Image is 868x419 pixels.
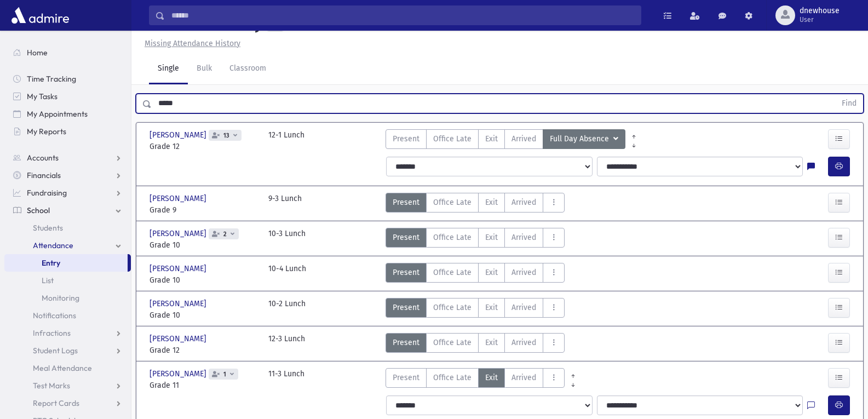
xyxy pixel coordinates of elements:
span: Financials [27,170,61,180]
span: Office Late [433,302,472,313]
div: AttTypes [386,129,625,152]
a: Students [4,219,131,237]
a: My Tasks [4,88,131,105]
div: 10-4 Lunch [268,263,306,286]
span: Monitoring [42,293,79,303]
a: Financials [4,167,131,184]
span: Office Late [433,372,472,383]
span: Present [393,232,419,243]
div: AttTypes [386,368,565,391]
span: dnewhouse [800,7,840,15]
span: Grade 10 [150,274,257,286]
div: AttTypes [386,193,565,216]
span: Notifications [33,311,76,320]
button: Full Day Absence [543,129,625,149]
span: Exit [485,302,498,313]
span: Office Late [433,133,472,145]
span: Full Day Absence [550,133,611,145]
a: Bulk [188,54,221,84]
span: Time Tracking [27,74,76,84]
img: AdmirePro [9,4,72,26]
a: Student Logs [4,342,131,359]
span: My Tasks [27,91,58,101]
span: Arrived [511,372,536,383]
span: Students [33,223,63,233]
span: [PERSON_NAME] [150,129,209,141]
span: [PERSON_NAME] [150,368,209,380]
span: Arrived [511,133,536,145]
span: [PERSON_NAME] [150,193,209,204]
div: 10-2 Lunch [268,298,306,321]
span: Exit [485,337,498,348]
span: School [27,205,50,215]
a: School [4,202,131,219]
button: Find [835,94,863,113]
span: My Reports [27,127,66,136]
a: Home [4,44,131,61]
span: 2 [221,231,229,238]
span: Arrived [511,337,536,348]
span: Office Late [433,197,472,208]
div: 10-3 Lunch [268,228,306,251]
span: Test Marks [33,381,70,391]
a: My Reports [4,123,131,140]
a: My Appointments [4,105,131,123]
span: Present [393,133,419,145]
span: Grade 9 [150,204,257,216]
span: Exit [485,372,498,383]
span: Exit [485,133,498,145]
a: Report Cards [4,394,131,412]
div: AttTypes [386,263,565,286]
span: [PERSON_NAME] [150,228,209,239]
span: Home [27,48,48,58]
span: 1 [221,371,228,378]
div: 12-3 Lunch [268,333,305,356]
div: AttTypes [386,298,565,321]
span: Present [393,337,419,348]
span: Office Late [433,267,472,278]
a: Entry [4,254,128,272]
span: Exit [485,232,498,243]
span: Fundraising [27,188,67,198]
a: List [4,272,131,289]
span: Office Late [433,232,472,243]
div: 9-3 Lunch [268,193,302,216]
div: AttTypes [386,228,565,251]
span: [PERSON_NAME] [150,298,209,309]
input: Search [165,5,641,25]
a: Monitoring [4,289,131,307]
span: Attendance [33,240,73,250]
span: Report Cards [33,398,79,408]
span: Accounts [27,153,59,163]
span: 13 [221,132,232,139]
span: User [800,15,840,24]
span: Arrived [511,232,536,243]
span: Grade 11 [150,380,257,391]
span: [PERSON_NAME] [150,263,209,274]
div: AttTypes [386,333,565,356]
span: Office Late [433,337,472,348]
a: Accounts [4,149,131,167]
a: Time Tracking [4,70,131,88]
span: Arrived [511,302,536,313]
span: Grade 10 [150,309,257,321]
span: Present [393,267,419,278]
span: Grade 12 [150,141,257,152]
a: Missing Attendance History [140,39,240,48]
span: Entry [42,258,60,268]
a: Notifications [4,307,131,324]
u: Missing Attendance History [145,39,240,48]
span: [PERSON_NAME] [150,333,209,345]
span: List [42,275,54,285]
span: Present [393,197,419,208]
div: 11-3 Lunch [268,368,304,391]
span: Present [393,302,419,313]
span: Grade 10 [150,239,257,251]
a: Single [149,54,188,84]
span: Exit [485,267,498,278]
span: Grade 12 [150,345,257,356]
span: My Appointments [27,109,88,119]
a: Meal Attendance [4,359,131,377]
span: Exit [485,197,498,208]
span: Student Logs [33,346,78,355]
